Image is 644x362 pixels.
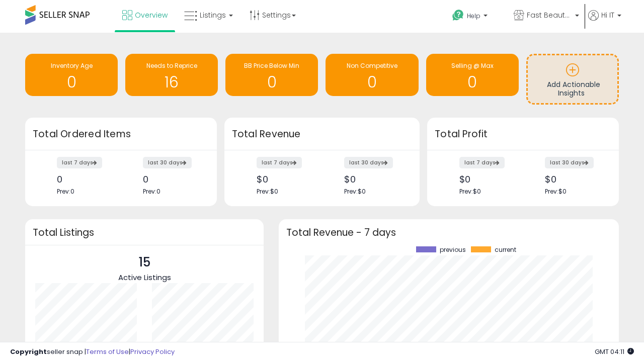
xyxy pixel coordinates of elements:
h3: Total Revenue - 7 days [286,229,611,236]
span: 2025-08-13 04:11 GMT [595,347,634,356]
span: Help [467,12,480,20]
span: Needs to Reprice [146,61,197,70]
span: Prev: 0 [57,187,74,196]
label: last 7 days [459,157,505,168]
a: Selling @ Max 0 [426,54,519,96]
div: $0 [459,174,516,185]
h1: 0 [230,74,313,90]
h1: 0 [331,74,413,90]
span: Prev: $0 [257,187,278,196]
h3: Total Ordered Items [33,127,209,141]
div: 0 [143,174,199,185]
span: Overview [135,10,168,20]
div: seller snap | | [10,347,175,357]
label: last 30 days [344,157,393,168]
span: Prev: $0 [545,187,567,196]
h3: Total Profit [435,127,611,141]
h1: 0 [30,74,113,90]
label: last 30 days [545,157,594,168]
h1: 16 [130,74,213,90]
h1: 0 [431,74,514,90]
span: Listings [200,10,226,20]
a: Terms of Use [86,347,129,356]
a: Help [444,2,505,33]
a: Privacy Policy [130,347,175,356]
span: Hi IT [601,10,614,20]
div: $0 [257,174,314,185]
a: Hi IT [588,10,621,33]
span: Prev: 0 [143,187,160,196]
span: Active Listings [118,272,171,283]
span: previous [440,246,466,253]
span: Add Actionable Insights [547,79,600,99]
a: Needs to Reprice 16 [125,54,218,96]
h3: Total Listings [33,229,256,236]
strong: Copyright [10,347,47,356]
span: BB Price Below Min [244,61,299,70]
span: Inventory Age [51,61,93,70]
i: Get Help [452,9,464,22]
div: $0 [344,174,402,185]
label: last 7 days [257,157,302,168]
div: $0 [545,174,601,185]
a: BB Price Below Min 0 [225,54,318,96]
span: current [495,246,516,253]
label: last 7 days [57,157,102,168]
span: Selling @ Max [451,61,494,70]
a: Non Competitive 0 [326,54,418,96]
span: Non Competitive [347,61,397,70]
span: Fast Beauty ([GEOGRAPHIC_DATA]) [527,10,572,20]
h3: Total Revenue [232,127,412,141]
span: Prev: $0 [459,187,481,196]
label: last 30 days [143,157,192,168]
span: Prev: $0 [344,187,366,196]
a: Add Actionable Insights [528,55,617,103]
div: 0 [57,174,113,185]
a: Inventory Age 0 [25,54,118,96]
p: 15 [118,253,171,272]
